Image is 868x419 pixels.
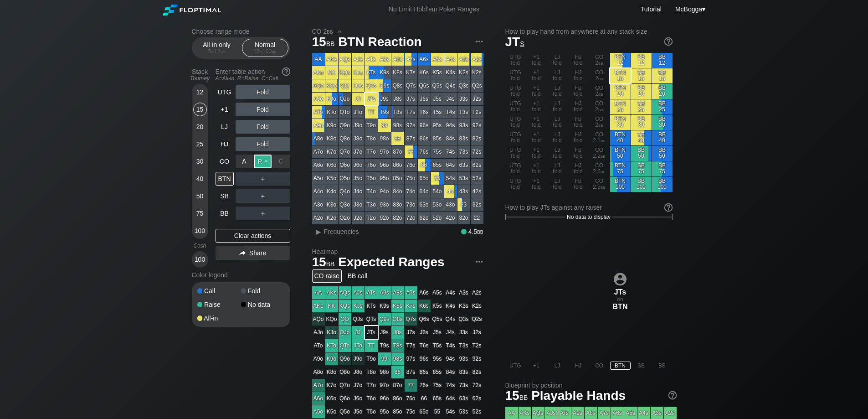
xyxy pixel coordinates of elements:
div: T7o [365,145,378,158]
div: UTG fold [505,68,526,83]
div: BTN 25 [610,99,631,114]
div: A4o [312,185,325,198]
div: HJ fold [568,146,589,161]
div: Fold [236,85,290,99]
span: bb [598,75,603,82]
img: help.32db89a4.svg [663,36,673,47]
div: Q6o [339,159,351,171]
div: AA [312,53,325,66]
div: 96o [378,159,391,171]
div: K6s [418,66,431,79]
div: T7s [405,106,417,119]
div: JJ [352,93,365,105]
div: Q7o [339,145,351,158]
div: K6o [325,159,338,171]
div: HJ fold [568,130,589,145]
span: BTN Reaction [337,35,423,50]
div: Q3s [457,79,470,92]
div: +1 fold [526,146,547,161]
div: T9s [378,106,391,119]
div: BTN 50 [610,146,631,161]
div: 86o [391,159,404,171]
div: A9o [312,119,325,132]
div: 55 [431,172,444,185]
div: UTG fold [505,99,526,114]
div: 76o [405,159,417,171]
div: LJ fold [547,53,568,68]
div: 65o [418,172,431,185]
div: UTG fold [505,177,526,192]
span: bb [598,60,603,66]
div: QTs [365,79,378,92]
div: 84s [444,132,457,145]
div: 95o [378,172,391,185]
div: J8s [391,93,404,105]
div: A5o [312,172,325,185]
div: ATo [312,106,325,119]
div: UTG fold [505,146,526,161]
div: A7s [405,53,417,66]
div: JTo [352,106,365,119]
div: KJo [325,93,338,105]
div: +1 fold [526,115,547,130]
div: 5 – 12 [198,48,236,55]
div: 83o [391,198,404,211]
div: KQs [339,66,351,79]
div: K7s [405,66,417,79]
div: HJ fold [568,84,589,99]
div: 54s [444,172,457,185]
div: Q9o [339,119,351,132]
span: bb [598,106,603,113]
div: HJ fold [568,161,589,176]
div: SB 75 [631,161,652,176]
div: 77 [405,145,417,158]
div: T5s [431,106,444,119]
div: +1 fold [526,130,547,145]
div: +1 [216,103,234,116]
div: AKo [312,66,325,79]
div: 73o [405,198,417,211]
img: ellipsis.fd386fe8.svg [474,257,484,267]
img: share.864f2f62.svg [239,251,246,256]
div: SB 25 [631,99,652,114]
div: BTN 20 [610,84,631,99]
div: 40 [193,172,207,186]
div: J3s [457,93,470,105]
div: A3s [457,53,470,66]
div: CO 2 [589,53,610,68]
div: 97o [378,145,391,158]
div: Fold [236,120,290,134]
div: CO 2 [589,68,610,83]
div: KQo [325,79,338,92]
div: 92s [471,119,483,132]
div: 25 [193,137,207,151]
h2: How to play hand from anywhere at any stack size [505,28,673,35]
div: J5o [352,172,365,185]
div: SB 100 [631,177,652,192]
div: 54o [431,185,444,198]
span: ✕ [262,159,268,163]
div: CO 2.5 [589,177,610,192]
span: bb [221,48,226,55]
div: BB 12 [652,53,673,68]
div: A8s [391,53,404,66]
div: Q4o [339,185,351,198]
div: KTs [365,66,378,79]
div: +1 fold [526,99,547,114]
span: JT [505,35,524,49]
div: 12 [193,85,207,99]
div: No Limit Hold’em Poker Ranges [375,5,493,15]
div: 65s [431,159,444,171]
div: Q6s [418,79,431,92]
img: Floptimal logo [163,5,221,16]
div: J8o [352,132,365,145]
div: J3o [352,198,365,211]
span: bb [601,137,606,144]
div: T4s [444,106,457,119]
span: McBogga [675,5,702,13]
div: CO 2.2 [589,146,610,161]
div: J6o [352,159,365,171]
div: BTN [216,172,234,186]
div: CO 2 [589,115,610,130]
div: BTN 30 [610,115,631,130]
